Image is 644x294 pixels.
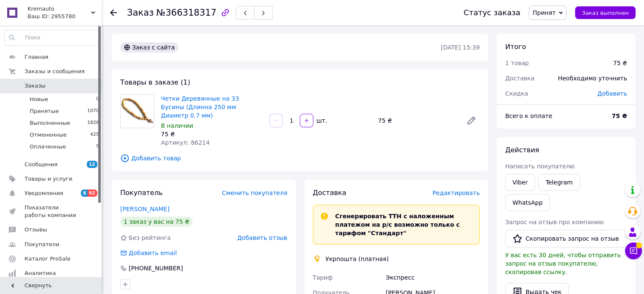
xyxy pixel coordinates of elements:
span: Принят [533,9,556,16]
time: [DATE] 15:39 [441,44,480,51]
img: Четки Деревянные на 33 Бусины (Длинна 250 мм Диаметр 0.7 мм) [121,95,154,128]
span: Заказ выполнен [582,10,629,16]
div: шт. [314,116,328,125]
span: Товары в заказе (1) [120,78,190,86]
a: [PERSON_NAME] [120,206,169,212]
span: Заказ [127,8,154,18]
button: Чат с покупателем [625,242,642,259]
div: 1 заказ у вас на 75 ₴ [120,217,193,227]
span: Сообщения [25,161,58,168]
span: 92 [88,190,97,197]
span: Заказы и сообщения [25,68,85,75]
div: Экспресс [384,270,481,285]
span: Всего к оплате [505,113,552,119]
span: Уведомления [25,190,63,197]
b: 75 ₴ [612,113,627,119]
span: Выполненные [30,119,70,127]
span: Отмененные [30,131,66,139]
span: В наличии [161,122,193,129]
span: Отзывы [25,226,47,234]
div: 75 ₴ [375,115,459,126]
span: У вас есть 30 дней, чтобы отправить запрос на отзыв покупателю, скопировав ссылку. [505,252,621,275]
span: Принятые [30,107,59,115]
span: 5 [96,143,99,151]
a: Viber [505,174,535,191]
a: Четки Деревянные на 33 Бусины (Длинна 250 мм Диаметр 0.7 мм) [161,95,239,119]
span: Kremauto [28,5,91,13]
span: Запрос на отзыв про компанию [505,219,604,225]
span: Редактировать [432,190,480,196]
span: Покупатель [120,189,163,197]
span: Доставка [313,189,346,197]
div: Статус заказа [464,8,520,17]
span: 1 товар [505,60,529,66]
span: Новые [30,96,48,103]
span: Добавить товар [120,154,480,163]
div: 75 ₴ [161,130,263,138]
span: Сменить покупателя [222,190,287,196]
div: 75 ₴ [613,59,627,67]
span: 1826 [87,119,99,127]
span: Добавить [597,90,627,97]
span: 0 [96,96,99,103]
div: [PHONE_NUMBER] [128,264,184,272]
span: Действия [505,146,539,154]
span: Товары и услуги [25,175,72,183]
span: Покупатели [25,241,59,248]
span: Каталог ProSale [25,255,70,263]
span: Главная [25,53,48,61]
div: Ваш ID: 2955780 [28,13,102,20]
span: Аналитика [25,269,56,277]
span: Оплаченные [30,143,66,151]
a: WhatsApp [505,194,550,211]
span: Итого [505,43,526,51]
div: Укрпошта (платная) [323,255,391,263]
span: Артикул: 86214 [161,139,210,146]
div: Необходимо уточнить [553,69,632,88]
input: Поиск [5,30,100,45]
span: Доставка [505,75,534,82]
span: Тариф [313,274,333,281]
span: Написать покупателю [505,163,575,170]
a: Редактировать [463,112,480,129]
span: Без рейтинга [129,234,171,241]
span: Сгенерировать ТТН с наложенным платежом на р/с возможно только с тарифом "Стандарт" [335,213,460,236]
span: 1070 [87,107,99,115]
div: Добавить email [128,249,178,257]
div: Заказ с сайта [120,42,178,52]
span: №366318317 [156,8,216,18]
span: Скидка [505,90,528,97]
button: Заказ выполнен [575,6,636,19]
span: Добавить отзыв [237,234,287,241]
span: 425 [90,131,99,139]
div: Вернуться назад [110,8,117,17]
span: Заказы [25,82,45,90]
button: Скопировать запрос на отзыв [505,230,626,247]
div: Добавить email [119,249,178,257]
a: Telegram [538,174,580,191]
span: 8 [81,190,88,197]
span: Показатели работы компании [25,204,78,219]
span: 12 [87,161,97,168]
